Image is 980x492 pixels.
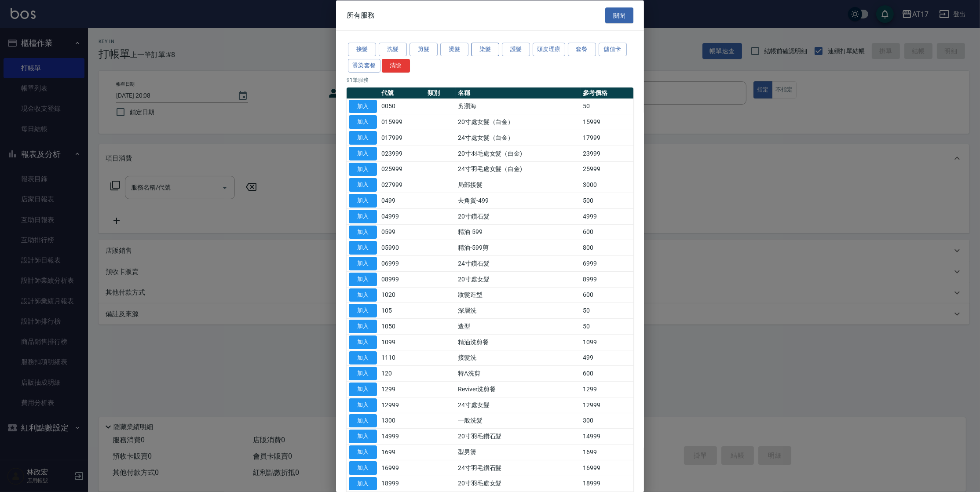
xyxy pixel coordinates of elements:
button: 加入 [349,477,377,490]
td: 18999 [379,476,425,492]
button: 儲值卡 [599,43,627,56]
button: 護髮 [502,43,530,56]
td: 017999 [379,130,425,146]
button: 加入 [349,115,377,129]
td: 20寸羽毛處女髮（白金) [456,146,581,161]
th: 名稱 [456,87,581,98]
td: 1099 [581,334,633,350]
td: 6999 [581,255,633,271]
td: 16999 [379,460,425,476]
td: 120 [379,365,425,381]
button: 頭皮理療 [533,43,565,56]
td: 20寸羽毛處女髮 [456,476,581,492]
button: 加入 [349,241,377,255]
button: 加入 [349,445,377,459]
button: 加入 [349,398,377,412]
td: 1110 [379,350,425,366]
button: 燙髮 [440,43,468,56]
td: 精油-599剪 [456,240,581,255]
button: 加入 [349,146,377,160]
td: 08999 [379,271,425,287]
button: 加入 [349,257,377,270]
button: 加入 [349,178,377,192]
th: 類別 [425,87,456,98]
span: 所有服務 [347,11,375,19]
td: 妝髮造型 [456,287,581,303]
button: 套餐 [568,43,596,56]
td: 14999 [581,428,633,444]
button: 洗髮 [379,43,407,56]
td: 023999 [379,146,425,161]
td: 06999 [379,255,425,271]
td: 499 [581,350,633,366]
button: 加入 [349,383,377,396]
button: 加入 [349,335,377,349]
button: 加入 [349,194,377,208]
td: 20寸羽毛鑽石髮 [456,428,581,444]
p: 91 筆服務 [347,76,633,84]
th: 代號 [379,87,425,98]
td: 3000 [581,177,633,193]
button: 加入 [349,272,377,286]
td: 24寸鑽石髮 [456,255,581,271]
td: 025999 [379,161,425,177]
td: 05990 [379,240,425,255]
button: 加入 [349,225,377,239]
button: 加入 [349,304,377,317]
button: 加入 [349,99,377,113]
button: 接髮 [348,43,376,56]
td: 接髮洗 [456,350,581,366]
td: 0499 [379,193,425,208]
td: 精油洗剪餐 [456,334,581,350]
td: 24寸處女髮（白金） [456,130,581,146]
td: 深層洗 [456,302,581,318]
td: 300 [581,413,633,429]
td: 1300 [379,413,425,429]
button: 加入 [349,162,377,176]
button: 清除 [382,58,410,72]
td: 20寸處女髮 [456,271,581,287]
td: 型男燙 [456,444,581,460]
td: 1020 [379,287,425,303]
button: 關閉 [605,7,633,23]
td: 14999 [379,428,425,444]
td: 20寸處女髮（白金） [456,114,581,130]
td: 去角質-499 [456,193,581,208]
button: 剪髮 [410,43,438,56]
button: 加入 [349,461,377,474]
button: 燙染套餐 [348,58,380,72]
td: 精油-599 [456,224,581,240]
td: 8999 [581,271,633,287]
td: 600 [581,224,633,240]
button: 加入 [349,320,377,333]
td: 剪瀏海 [456,98,581,114]
td: 1050 [379,318,425,334]
td: 1299 [581,381,633,397]
td: 105 [379,302,425,318]
td: 18999 [581,476,633,492]
td: 1299 [379,381,425,397]
button: 加入 [349,414,377,427]
td: 50 [581,318,633,334]
button: 加入 [349,131,377,145]
button: 加入 [349,209,377,223]
td: 一般洗髮 [456,413,581,429]
td: 50 [581,98,633,114]
td: 17999 [581,130,633,146]
td: 600 [581,365,633,381]
th: 參考價格 [581,87,633,98]
td: 16999 [581,460,633,476]
td: 24寸羽毛處女髮（白金) [456,161,581,177]
td: 25999 [581,161,633,177]
td: 特A洗剪 [456,365,581,381]
td: 015999 [379,114,425,130]
td: 1099 [379,334,425,350]
td: 造型 [456,318,581,334]
td: 12999 [581,397,633,413]
td: 0599 [379,224,425,240]
td: 1699 [581,444,633,460]
button: 加入 [349,288,377,302]
td: 0050 [379,98,425,114]
button: 染髮 [471,43,499,56]
td: 局部接髮 [456,177,581,193]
